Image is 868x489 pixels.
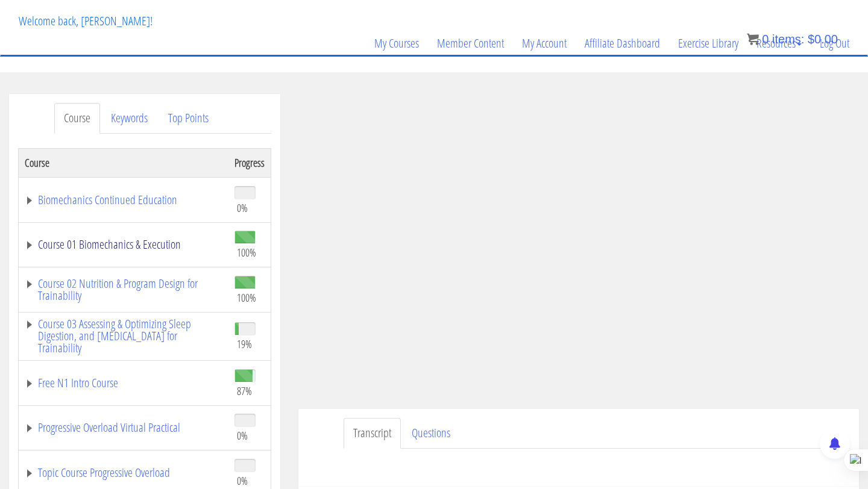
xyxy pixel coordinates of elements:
[513,14,576,72] a: My Account
[747,33,759,45] img: icon11.png
[428,14,513,72] a: Member Content
[25,238,222,251] a: Course 01 Biomechanics & Execution
[762,33,769,46] span: 0
[237,201,248,214] span: 0%
[237,246,256,259] span: 100%
[808,33,838,46] bdi: 0.00
[237,474,248,487] span: 0%
[237,337,252,350] span: 19%
[365,14,428,72] a: My Courses
[25,377,222,389] a: Free N1 Intro Course
[159,103,218,134] a: Top Points
[344,418,401,449] a: Transcript
[54,103,100,134] a: Course
[237,384,252,397] span: 87%
[237,429,248,442] span: 0%
[25,318,222,354] a: Course 03 Assessing & Optimizing Sleep Digestion, and [MEDICAL_DATA] for Trainability
[101,103,157,134] a: Keywords
[25,467,222,479] a: Topic Course Progressive Overload
[772,33,804,46] span: items:
[402,418,460,449] a: Questions
[808,33,814,46] span: $
[576,14,669,72] a: Affiliate Dashboard
[19,148,229,177] th: Course
[669,14,747,72] a: Exercise Library
[237,291,256,304] span: 100%
[25,422,222,434] a: Progressive Overload Virtual Practical
[747,14,811,72] a: Resources
[25,278,222,302] a: Course 02 Nutrition & Program Design for Trainability
[228,148,271,177] th: Progress
[811,14,858,72] a: Log Out
[25,194,222,206] a: Biomechanics Continued Education
[747,33,838,46] a: 0 items: $0.00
